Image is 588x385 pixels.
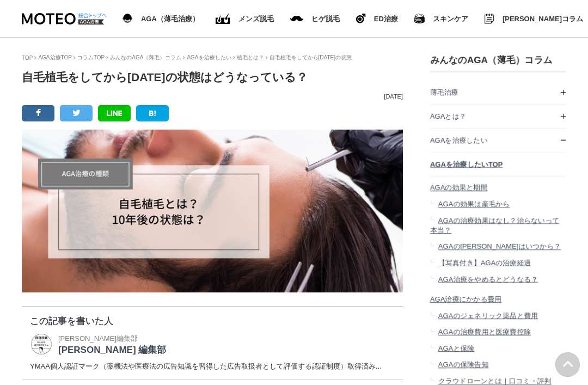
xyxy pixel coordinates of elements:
span: AGAの効果と期間 [430,184,487,192]
li: 自毛植毛をしてから[DATE]の状態 [266,54,352,62]
span: AGAのジェネリック薬品と費用 [438,311,538,320]
span: [PERSON_NAME]編集部 [58,334,138,343]
a: みんなのAGA（薄毛）コラム [110,54,181,60]
a: 薄毛治療 [430,81,566,104]
img: MOTEO AGA [22,13,104,25]
span: [PERSON_NAME]コラム [503,15,583,22]
span: ED治療 [374,15,398,22]
img: ヒゲ脱毛 [356,14,366,23]
dd: YMAA個人認証マーク（薬機法や医療法の広告知識を習得した広告取扱者として評価する認証制度）取得済み... [30,362,395,371]
a: スキンケア [414,11,468,26]
span: AGAの治療効果はなし？治らないって本当？ [430,216,559,234]
img: AGA（薄毛治療） [122,14,133,23]
a: AGA治療にかかる費用 [430,288,566,308]
img: MOTEO 編集部 [30,333,53,356]
img: 総合トップへ [78,13,107,18]
a: ED（勃起不全）治療 メンズ脱毛 [216,11,274,27]
a: TOP [22,55,33,61]
img: メンズ脱毛 [290,16,303,21]
a: 植毛とは？ [237,54,264,60]
a: AGAを治療したい [187,54,231,60]
a: みんなのMOTEOコラム [PERSON_NAME]コラム [485,11,583,26]
p: [DATE] [22,93,403,100]
a: コラムTOP [77,54,105,60]
img: LINE [107,111,122,116]
span: スキンケア [433,15,468,22]
span: AGAの保険告知 [438,360,488,369]
a: メンズ脱毛 ヒゲ脱毛 [290,13,340,25]
a: AGAの治療効果はなし？治らないって本当？ [430,212,566,239]
p: [PERSON_NAME] 編集部 [58,344,166,356]
span: AGA治療をやめるとどうなる？ [438,275,538,283]
span: メンズ脱毛 [238,15,274,22]
a: AGAの効果と期間 [430,176,566,197]
a: AGAを治療したいTOP [430,152,566,176]
span: AGAと保険 [438,344,474,352]
img: 自毛植毛とは？10年後の状態は？ [22,130,403,292]
a: AGAの効果は産毛から [430,196,566,212]
span: AGAの治療費用と医療費控除 [438,328,531,336]
img: みんなのMOTEOコラム [485,14,494,24]
img: B! [149,111,156,116]
a: AGA治療をやめるとどうなる？ [430,271,566,288]
a: AGAの[PERSON_NAME]はいつから？ [430,239,566,255]
span: AGAを治療したい [430,136,487,144]
a: AGAのジェネリック薬品と費用 [430,308,566,324]
span: AGAの[PERSON_NAME]はいつから？ [438,242,561,250]
h3: みんなのAGA（薄毛）コラム [430,54,566,66]
a: MOTEO 編集部 [PERSON_NAME]編集部 [PERSON_NAME] 編集部 [30,333,166,356]
a: AGA（薄毛治療） AGA（薄毛治療） [122,11,199,26]
a: ヒゲ脱毛 ED治療 [356,11,398,26]
h1: 自毛植毛をしてから[DATE]の状態はどうなっている？ [22,70,403,85]
a: AGAと保険 [430,340,566,357]
span: AGA治療にかかる費用 [430,295,501,303]
span: AGAを治療したいTOP [430,160,503,168]
a: AGAを治療したい [430,129,566,152]
span: ヒゲ脱毛 [311,15,340,22]
a: AGAの治療費用と医療費控除 [430,324,566,340]
img: ED（勃起不全）治療 [216,13,230,25]
span: 薄毛治療 [430,88,458,96]
span: AGAとは？ [430,112,466,120]
span: クラウドローンとは｜口コミ・評判 [438,377,552,385]
a: AGA治療TOP [38,54,72,60]
a: 【写真付き】AGAの治療経過 [430,255,566,271]
span: 【写真付き】AGAの治療経過 [438,259,531,267]
span: AGAの効果は産毛から [438,200,510,208]
a: AGAとは？ [430,105,566,128]
a: AGAの保険告知 [430,357,566,373]
p: この記事を書いた人 [30,315,395,327]
img: PAGE UP [555,352,580,377]
span: AGA（薄毛治療） [141,15,199,22]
